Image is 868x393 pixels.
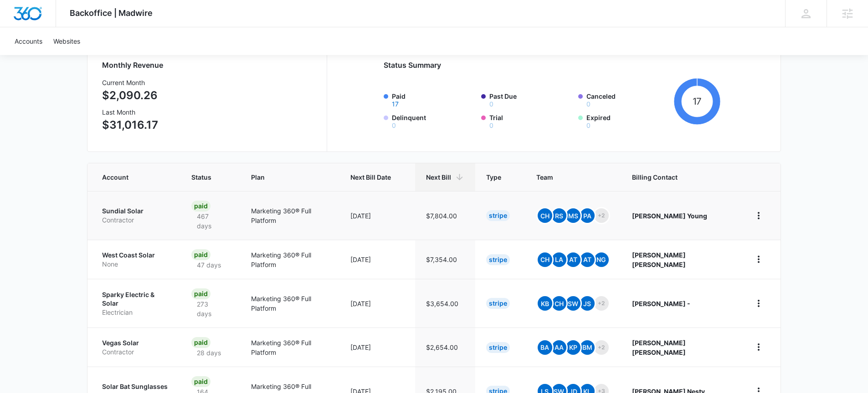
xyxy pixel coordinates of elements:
[9,27,48,55] a: Accounts
[102,382,169,391] p: Solar Bat Sunglasses
[102,207,169,224] a: Sundial SolarContractor
[102,87,158,104] p: $2,090.26
[191,376,211,387] div: Paid
[191,337,211,348] div: Paid
[339,191,415,240] td: [DATE]
[102,251,169,260] p: West Coast Solar
[102,207,169,216] p: Sundial Solar
[632,172,729,182] span: Billing Contact
[552,296,566,311] span: CH
[580,208,595,223] span: PA
[48,27,86,55] a: Websites
[102,260,169,269] p: None
[486,210,510,221] div: Stripe
[489,113,573,129] label: Trial
[70,8,153,18] span: Backoffice | Madwire
[538,208,552,223] span: CH
[339,327,415,367] td: [DATE]
[191,260,226,270] p: 47 days
[632,339,686,356] strong: [PERSON_NAME] [PERSON_NAME]
[426,172,451,182] span: Next Bill
[566,208,580,223] span: MS
[538,340,552,355] span: BA
[486,172,501,182] span: Type
[486,298,510,309] div: Stripe
[751,340,766,354] button: home
[191,288,211,299] div: Paid
[251,206,328,225] p: Marketing 360® Full Platform
[580,252,595,267] span: AT
[415,240,475,279] td: $7,354.00
[102,338,169,356] a: Vegas SolarContractor
[594,252,609,267] span: NG
[415,279,475,327] td: $3,654.00
[486,342,510,353] div: Stripe
[632,212,707,220] strong: [PERSON_NAME] Young
[552,340,566,355] span: AA
[536,172,597,182] span: Team
[102,60,316,71] h2: Monthly Revenue
[350,172,391,182] span: Next Bill Date
[251,250,328,269] p: Marketing 360® Full Platform
[751,252,766,267] button: home
[102,172,156,182] span: Account
[102,290,169,317] a: Sparky Electric & SolarElectrician
[632,300,690,307] strong: [PERSON_NAME] -
[580,340,595,355] span: BM
[632,251,686,268] strong: [PERSON_NAME] [PERSON_NAME]
[392,101,399,107] button: Paid
[415,191,475,240] td: $7,804.00
[392,91,476,107] label: Paid
[191,348,226,358] p: 28 days
[415,327,475,367] td: $2,654.00
[191,172,216,182] span: Status
[102,251,169,268] a: West Coast SolarNone
[102,290,169,308] p: Sparky Electric & Solar
[251,338,328,357] p: Marketing 360® Full Platform
[102,338,169,348] p: Vegas Solar
[552,208,566,223] span: RS
[594,340,609,355] span: +2
[692,96,702,107] tspan: 17
[751,208,766,223] button: home
[102,78,158,87] h3: Current Month
[486,254,510,265] div: Stripe
[586,91,670,107] label: Canceled
[251,172,328,182] span: Plan
[538,252,552,267] span: CH
[251,294,328,313] p: Marketing 360® Full Platform
[586,113,670,129] label: Expired
[102,308,169,317] p: Electrician
[191,249,211,260] div: Paid
[566,296,580,311] span: SW
[594,208,609,223] span: +2
[594,296,609,311] span: +2
[191,201,211,212] div: Paid
[751,296,766,311] button: home
[566,252,580,267] span: At
[191,299,229,318] p: 273 days
[339,240,415,279] td: [DATE]
[102,117,158,133] p: $31,016.17
[102,107,158,117] h3: Last Month
[339,279,415,327] td: [DATE]
[552,252,566,267] span: LA
[384,60,720,71] h2: Status Summary
[392,113,476,129] label: Delinquent
[580,296,595,311] span: JS
[489,91,573,107] label: Past Due
[538,296,552,311] span: KB
[102,216,169,225] p: Contractor
[102,348,169,357] p: Contractor
[191,212,229,231] p: 467 days
[566,340,580,355] span: KP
